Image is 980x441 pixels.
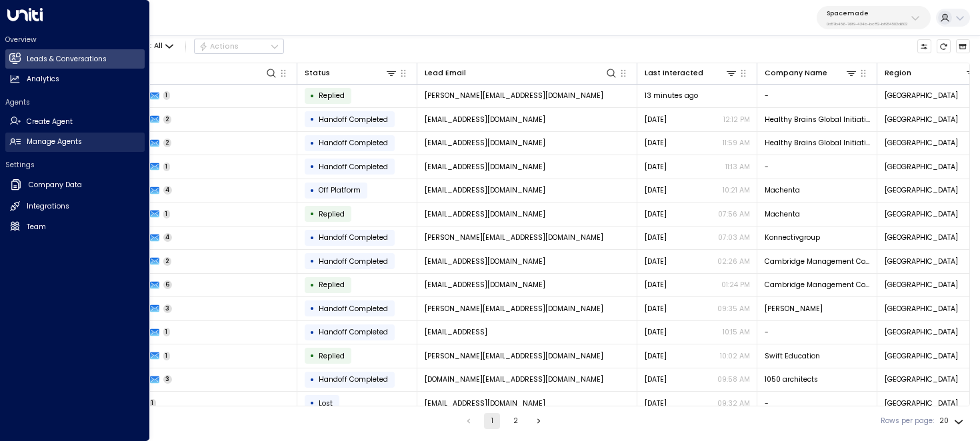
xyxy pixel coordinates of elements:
[645,304,667,314] span: Sep 22, 2025
[319,232,388,242] span: Handoff Completed
[645,138,667,148] span: Yesterday
[5,217,145,236] a: Team
[319,280,345,290] span: Replied
[310,229,315,246] div: •
[723,327,750,337] p: 10:15 AM
[310,87,315,105] div: •
[718,209,750,219] p: 07:56 AM
[425,162,545,172] span: s101clark@gmail.com
[757,85,877,108] td: -
[717,398,750,408] p: 09:32 AM
[885,232,958,242] span: London
[310,394,315,412] div: •
[917,39,932,54] button: Customize
[531,413,547,429] button: Go to next page
[319,304,388,314] span: Handoff Completed
[939,413,966,429] div: 20
[163,91,171,100] span: 1
[5,133,145,152] a: Manage Agents
[827,9,907,17] p: Spacemade
[163,375,173,384] span: 3
[27,222,46,232] h2: Team
[163,186,173,195] span: 4
[885,256,958,266] span: London
[163,257,172,266] span: 2
[163,210,171,219] span: 1
[817,6,931,29] button: Spacemade0d57b456-76f9-434b-bc82-bf954502d602
[757,392,877,415] td: -
[765,351,820,361] span: Swift Education
[425,280,545,290] span: scatapano@cambridgemc.com
[310,252,315,270] div: •
[645,256,667,266] span: Yesterday
[645,280,667,290] span: Sep 22, 2025
[717,374,750,384] p: 09:58 AM
[305,67,398,79] div: Status
[5,112,145,131] a: Create Agent
[425,67,466,79] div: Lead Email
[765,67,827,79] div: Company Name
[310,111,315,128] div: •
[645,185,667,195] span: Yesterday
[425,327,487,337] span: hello@kyba.ai
[425,374,603,384] span: claire.dupont@1050architects.com
[757,321,877,344] td: -
[937,39,951,54] span: Refresh
[885,185,958,195] span: London
[5,175,145,196] a: Company Data
[885,280,958,290] span: London
[425,232,603,242] span: t.maton@konnectivgroup.com
[425,91,603,101] span: gabriel@reson8mgmt.com
[310,182,315,199] div: •
[163,304,173,313] span: 3
[27,201,69,212] h2: Integrations
[310,347,315,364] div: •
[645,67,703,79] div: Last Interacted
[507,413,523,429] button: Go to page 2
[645,209,667,219] span: Yesterday
[721,280,750,290] p: 01:24 PM
[885,398,958,408] span: London
[885,91,958,101] span: London
[885,351,958,361] span: London
[319,398,333,408] span: Lost
[425,138,545,148] span: nickhunt7@gmail.com
[645,351,667,361] span: Sep 17, 2025
[319,209,345,219] span: Replied
[765,232,820,242] span: Konnectivgroup
[5,35,145,45] h2: Overview
[27,74,59,85] h2: Analytics
[645,327,667,337] span: Sep 19, 2025
[885,209,958,219] span: London
[27,137,82,147] h2: Manage Agents
[645,91,698,101] span: 13 minutes ago
[425,185,545,195] span: ed@machenta.com
[310,300,315,317] div: •
[163,115,172,124] span: 2
[645,398,667,408] span: Sep 17, 2025
[827,21,907,27] p: 0d57b456-76f9-434b-bc82-bf954502d602
[310,205,315,222] div: •
[765,256,870,266] span: Cambridge Management Consulting
[720,351,750,361] p: 10:02 AM
[149,399,157,408] span: 1
[5,197,145,217] a: Integrations
[5,70,145,89] a: Analytics
[319,115,388,125] span: Handoff Completed
[885,327,958,337] span: Birmingham
[154,42,163,50] span: All
[723,138,750,148] p: 11:59 AM
[310,158,315,175] div: •
[88,67,278,79] div: Lead Name
[163,352,171,360] span: 1
[319,185,361,195] span: Off Platform
[956,39,971,54] button: Archived Leads
[319,162,388,172] span: Handoff Completed
[765,67,858,79] div: Company Name
[425,115,545,125] span: nickhunt7@gmail.com
[885,67,978,79] div: Region
[765,304,823,314] span: Oliver Hartnack
[757,155,877,179] td: -
[645,232,667,242] span: Yesterday
[194,39,284,55] div: Button group with a nested menu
